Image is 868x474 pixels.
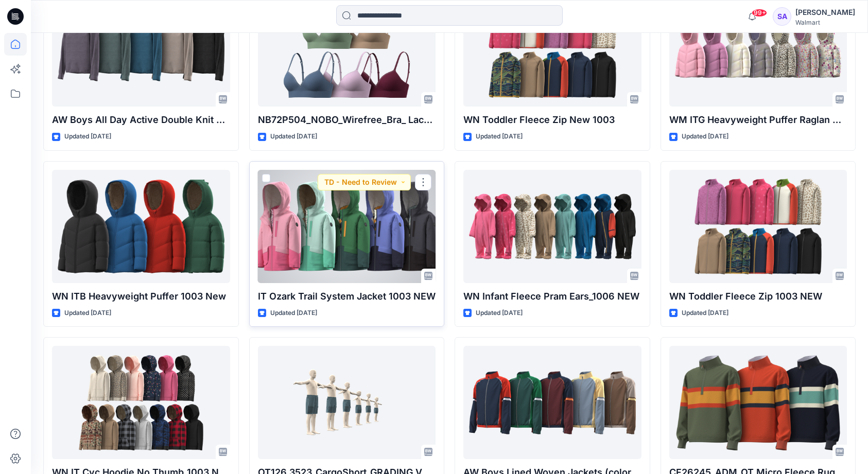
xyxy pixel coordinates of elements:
p: Updated [DATE] [476,131,523,142]
a: WN ITB Heavyweight Puffer 1003 New [52,170,230,283]
a: IT Ozark Trail System Jacket 1003 NEW [258,170,436,283]
p: Updated [DATE] [64,131,111,142]
p: WN Infant Fleece Pram Ears_1006 NEW [463,289,641,304]
span: 99+ [752,9,767,17]
div: [PERSON_NAME] [795,6,855,19]
a: OT126 3523_CargoShort_GRADING VERIFICATION [258,346,436,459]
a: WN IT Cvc Hoodie No Thumb_1003 NEW [52,346,230,459]
p: Updated [DATE] [270,308,317,319]
p: WN Toddler Fleece Zip New 1003 [463,113,641,127]
p: Updated [DATE] [682,131,728,142]
p: Updated [DATE] [270,131,317,142]
p: Updated [DATE] [64,308,111,319]
a: WN Toddler Fleece Zip 1003 NEW [669,170,847,283]
p: Updated [DATE] [476,308,523,319]
a: AW Boys Lined Woven Jackets (colorblock) [463,346,641,459]
div: SA [773,7,791,26]
p: WN Toddler Fleece Zip 1003 NEW [669,289,847,304]
p: WN ITB Heavyweight Puffer 1003 New [52,289,230,304]
p: Updated [DATE] [682,308,728,319]
a: CF26245_ADM_OT Micro Fleece Rugby Boys 25SEP25 [669,346,847,459]
p: WM ITG Heavyweight Puffer Raglan New 1003 [669,113,847,127]
a: WN Infant Fleece Pram Ears_1006 NEW [463,170,641,283]
div: Walmart [795,19,855,26]
p: IT Ozark Trail System Jacket 1003 NEW [258,289,436,304]
p: NB72P504_NOBO_Wirefree_Bra_ LaceTrim [258,113,436,127]
p: AW Boys All Day Active Double Knit LSlv Crewneck [52,113,230,127]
